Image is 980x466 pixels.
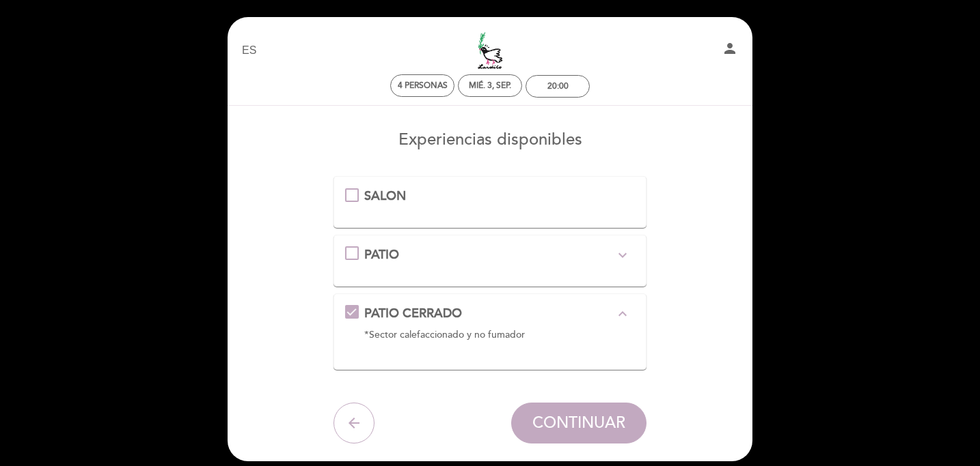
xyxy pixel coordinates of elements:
[722,40,738,61] button: person
[334,403,375,443] button: arrow_back
[511,403,646,443] button: CONTINUAR
[469,81,511,91] div: mié. 3, sep.
[398,130,582,149] span: Experiencias disponibles
[532,413,625,433] span: CONTINUAR
[345,188,636,205] md-checkbox: SALON
[346,415,362,431] i: arrow_back
[722,40,738,57] i: person
[610,246,635,264] button: expand_more
[614,247,631,263] i: expand_more
[614,306,631,322] i: expand_less
[345,305,636,347] md-checkbox: PATIO CERRADO expand_less *Sector calefaccionado y no fumador
[610,305,635,323] button: expand_less
[547,81,569,91] div: 20:00
[364,328,615,342] div: *Sector calefaccionado y no fumador
[345,246,636,264] md-checkbox: PATIO expand_more * Mesas al aire libre sujetas a condiciones climáticas
[405,32,575,70] a: Lardito
[398,81,448,91] span: 4 personas
[364,306,462,321] span: PATIO CERRADO
[364,247,399,262] span: PATIO
[364,188,406,203] span: SALON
